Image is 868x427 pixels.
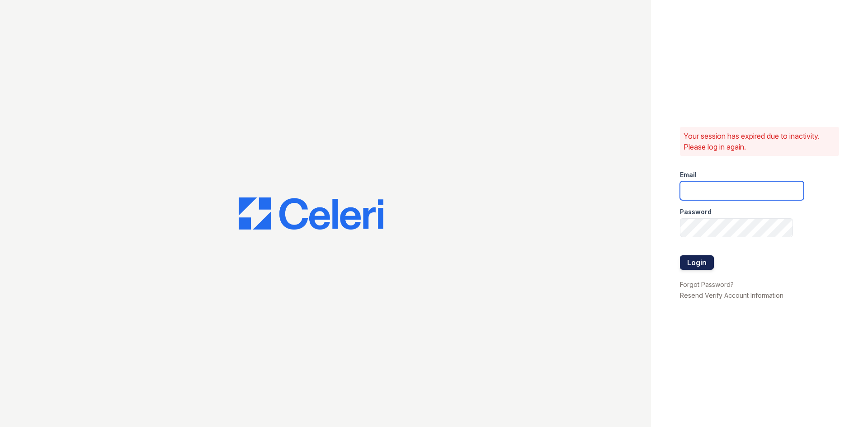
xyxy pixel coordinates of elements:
[680,281,734,288] a: Forgot Password?
[684,131,835,152] p: Your session has expired due to inactivity. Please log in again.
[239,197,383,230] img: CE_Logo_Blue-a8612792a0a2168367f1c8372b55b34899dd931a85d93a1a3d3e32e68fde9ad4.png
[680,291,783,299] a: Resend Verify Account Information
[680,207,712,216] label: Password
[680,255,714,270] button: Login
[680,170,697,179] label: Email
